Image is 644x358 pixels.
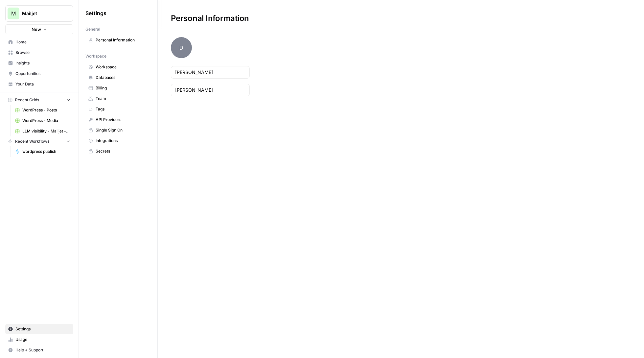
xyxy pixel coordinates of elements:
[15,326,70,332] span: Settings
[85,146,151,156] a: Secrets
[15,39,70,45] span: Home
[15,347,70,353] span: Help + Support
[12,105,73,115] a: WordPress - Posts
[15,138,49,144] span: Recent Workflows
[15,71,70,77] span: Opportunities
[5,79,73,89] a: Your Data
[85,72,151,83] a: Databases
[15,81,70,87] span: Your Data
[96,85,148,91] span: Billing
[22,128,70,134] span: LLM visibility - Mailjet - Sheet1.csv
[5,136,73,146] button: Recent Workflows
[22,118,70,124] span: WordPress - Media
[5,345,73,355] button: Help + Support
[158,13,262,24] div: Personal Information
[96,106,148,112] span: Tags
[96,64,148,70] span: Workspace
[12,146,73,157] a: wordpress publish
[85,26,100,32] span: General
[85,135,151,146] a: Integrations
[171,37,192,58] span: D
[85,62,151,72] a: Workspace
[85,35,151,45] a: Personal Information
[96,75,148,81] span: Databases
[12,126,73,136] a: LLM visibility - Mailjet - Sheet1.csv
[96,96,148,102] span: Team
[22,149,70,155] span: wordpress publish
[85,83,151,93] a: Billing
[15,337,70,343] span: Usage
[5,5,73,22] button: Workspace: Mailjet
[96,37,148,43] span: Personal Information
[5,68,73,79] a: Opportunities
[5,37,73,47] a: Home
[5,324,73,334] a: Settings
[5,24,73,34] button: New
[96,127,148,133] span: Single Sign On
[5,47,73,58] a: Browse
[96,148,148,154] span: Secrets
[85,104,151,114] a: Tags
[15,60,70,66] span: Insights
[5,334,73,345] a: Usage
[85,53,106,59] span: Workspace
[85,125,151,135] a: Single Sign On
[85,114,151,125] a: API Providers
[12,115,73,126] a: WordPress - Media
[5,95,73,105] button: Recent Grids
[22,107,70,113] span: WordPress - Posts
[32,26,41,33] span: New
[96,138,148,144] span: Integrations
[22,10,62,17] span: Mailjet
[15,97,39,103] span: Recent Grids
[85,9,106,17] span: Settings
[85,93,151,104] a: Team
[11,10,16,17] span: M
[96,117,148,123] span: API Providers
[15,50,70,56] span: Browse
[5,58,73,68] a: Insights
